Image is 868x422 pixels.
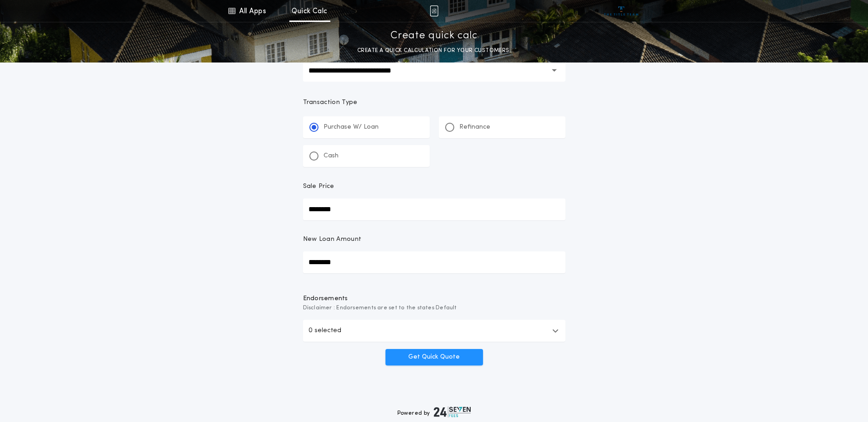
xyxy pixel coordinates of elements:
p: Refinance [459,123,490,132]
button: 0 selected [303,320,565,342]
p: 0 selected [308,325,341,336]
p: Create quick calc [390,29,478,43]
span: Disclaimer : Endorsements are set to the states Default [303,303,565,313]
img: vs-icon [604,6,638,16]
input: New Loan Amount [303,251,565,273]
input: Sale Price [303,198,565,220]
p: Sale Price [303,182,334,191]
p: Purchase W/ Loan [324,123,379,132]
span: Endorsements [303,294,565,303]
div: Powered by [397,406,471,417]
p: Transaction Type [303,98,565,107]
p: CREATE A QUICK CALCULATION FOR YOUR CUSTOMERS. [357,46,511,55]
img: logo [434,406,471,417]
p: New Loan Amount [303,235,362,244]
button: Get Quick Quote [385,349,483,365]
p: Cash [324,151,339,161]
img: img [430,5,438,16]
